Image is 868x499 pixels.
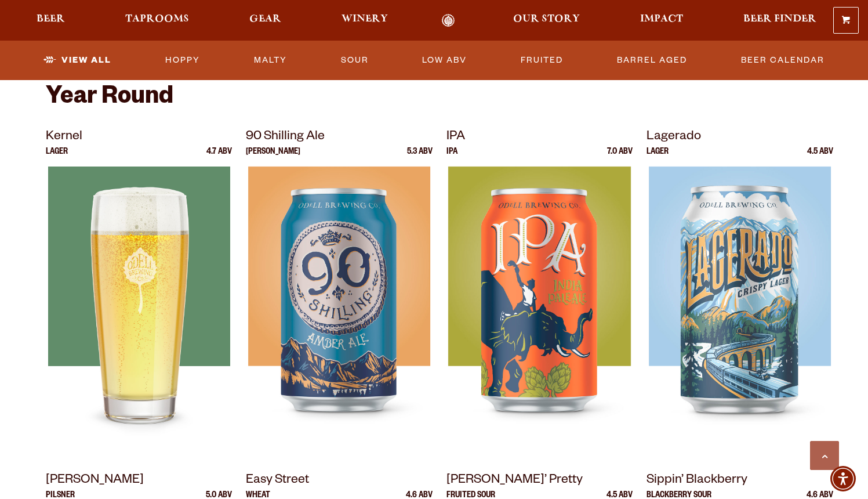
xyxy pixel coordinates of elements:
[249,15,281,24] span: Gear
[246,127,433,457] a: 90 Shilling Ale [PERSON_NAME] 5.3 ABV 90 Shilling Ale 90 Shilling Ale
[633,14,691,27] a: Impact
[39,47,116,74] a: View All
[407,148,433,167] p: 5.3 ABV
[249,47,292,74] a: Malty
[206,148,232,167] p: 4.7 ABV
[242,14,289,27] a: Gear
[48,167,230,457] img: Kernel
[807,148,833,167] p: 4.5 ABV
[46,471,233,491] p: [PERSON_NAME]
[743,15,816,24] span: Beer Finder
[736,47,829,74] a: Beer Calendar
[647,127,833,148] p: Lagerado
[37,15,65,24] span: Beer
[125,15,189,24] span: Taprooms
[46,85,823,113] h2: Year Round
[647,148,669,167] p: Lager
[446,471,633,491] p: [PERSON_NAME]’ Pretty
[446,127,633,148] p: IPA
[810,441,839,470] a: Scroll to top
[29,14,72,27] a: Beer
[336,47,373,74] a: Sour
[46,127,233,148] p: Kernel
[736,14,824,27] a: Beer Finder
[334,14,395,27] a: Winery
[446,148,457,167] p: IPA
[246,148,300,167] p: [PERSON_NAME]
[118,14,197,27] a: Taprooms
[647,127,833,457] a: Lagerado Lager 4.5 ABV Lagerado Lagerado
[612,47,692,74] a: Barrel Aged
[46,127,233,457] a: Kernel Lager 4.7 ABV Kernel Kernel
[426,14,470,27] a: Odell Home
[513,15,580,24] span: Our Story
[506,14,587,27] a: Our Story
[246,471,433,491] p: Easy Street
[417,47,471,74] a: Low ABV
[46,148,68,167] p: Lager
[830,466,856,491] div: Accessibility Menu
[161,47,205,74] a: Hoppy
[516,47,568,74] a: Fruited
[640,15,683,24] span: Impact
[342,15,388,24] span: Winery
[448,167,630,457] img: IPA
[248,167,430,457] img: 90 Shilling Ale
[647,471,833,491] p: Sippin’ Blackberry
[246,127,433,148] p: 90 Shilling Ale
[607,148,633,167] p: 7.0 ABV
[446,127,633,457] a: IPA IPA 7.0 ABV IPA IPA
[649,167,831,457] img: Lagerado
